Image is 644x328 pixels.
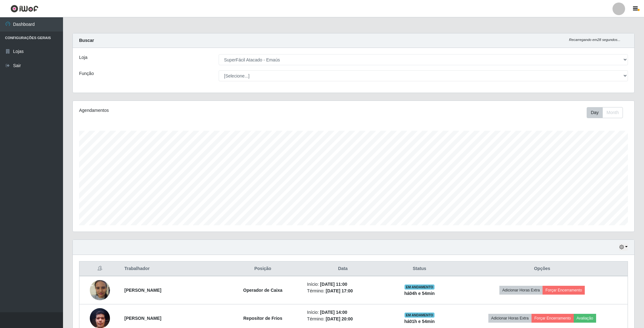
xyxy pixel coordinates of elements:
[307,288,379,294] li: Término:
[405,313,434,318] span: EM ANDAMENTO
[532,314,574,323] button: Forçar Encerramento
[124,316,161,321] strong: [PERSON_NAME]
[320,282,347,287] time: [DATE] 11:00
[574,314,596,323] button: Avaliação
[382,262,457,276] th: Status
[488,314,532,323] button: Adicionar Horas Extra
[222,262,303,276] th: Posição
[404,319,435,324] strong: há 01 h e 54 min
[587,107,628,118] div: Toolbar with button groups
[326,316,353,321] time: [DATE] 20:00
[587,107,623,118] div: First group
[405,285,434,290] span: EM ANDAMENTO
[326,288,353,293] time: [DATE] 17:00
[79,70,94,77] label: Função
[307,316,379,322] li: Término:
[602,107,623,118] button: Month
[79,38,94,43] strong: Buscar
[587,107,603,118] button: Day
[10,5,38,13] img: CoreUI Logo
[303,262,382,276] th: Data
[320,310,347,315] time: [DATE] 14:00
[243,288,283,293] strong: Operador de Caixa
[79,107,302,114] div: Agendamentos
[79,54,87,61] label: Loja
[543,286,585,295] button: Forçar Encerramento
[307,309,379,316] li: Início:
[90,277,110,303] img: 1736377854897.jpeg
[124,288,161,293] strong: [PERSON_NAME]
[243,316,282,321] strong: Repositor de Frios
[404,291,435,296] strong: há 04 h e 54 min
[121,262,222,276] th: Trabalhador
[307,281,379,288] li: Início:
[569,38,620,42] i: Recarregando em 28 segundos...
[499,286,543,295] button: Adicionar Horas Extra
[457,262,628,276] th: Opções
